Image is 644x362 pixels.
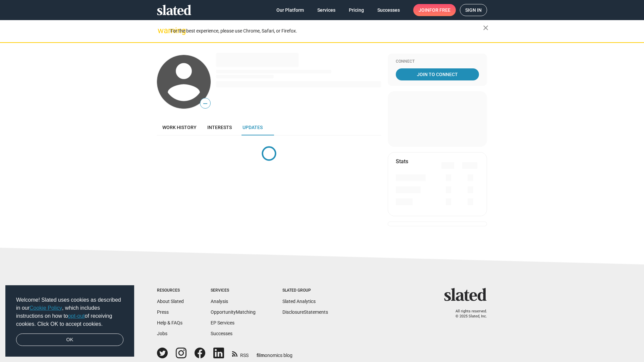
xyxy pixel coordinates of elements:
span: Successes [377,4,400,16]
a: Jobs [157,331,167,336]
a: Successes [211,331,232,336]
a: Help & FAQs [157,320,182,325]
span: Sign in [465,4,482,16]
p: All rights reserved. © 2025 Slated, Inc. [448,309,487,319]
a: DisclosureStatements [282,309,328,315]
span: Join [419,4,450,16]
div: Slated Group [282,288,328,293]
a: Interests [202,119,237,135]
a: Join To Connect [396,68,479,80]
span: Updates [243,125,263,130]
span: film [257,353,265,358]
div: Services [211,288,256,293]
span: Work history [162,125,197,130]
span: Services [317,4,335,16]
a: OpportunityMatching [211,309,256,315]
span: Welcome! Slated uses cookies as described in our , which includes instructions on how to of recei... [16,296,123,328]
a: Cookie Policy [30,305,62,311]
a: Joinfor free [413,4,456,16]
a: About Slated [157,299,184,304]
span: — [200,99,210,108]
div: Resources [157,288,184,293]
a: dismiss cookie message [16,334,123,346]
mat-card-title: Stats [396,158,408,165]
a: RSS [232,348,249,359]
div: For the best experience, please use Chrome, Safari, or Firefox. [170,26,483,36]
a: EP Services [211,320,234,325]
a: Press [157,309,169,315]
span: Interests [207,125,232,130]
span: Our Platform [276,4,304,16]
span: Pricing [349,4,364,16]
span: Join To Connect [397,68,478,80]
a: Successes [372,4,405,16]
a: Work history [157,119,202,135]
a: Updates [237,119,268,135]
a: Analysis [211,299,228,304]
mat-icon: close [482,24,490,32]
a: Services [312,4,341,16]
mat-icon: warning [158,26,166,35]
a: Our Platform [271,4,309,16]
a: Sign in [460,4,487,16]
a: filmonomics blog [257,347,292,359]
a: opt-out [68,313,85,319]
div: Connect [396,59,479,64]
div: cookieconsent [5,285,134,357]
a: Slated Analytics [282,299,316,304]
span: for free [429,4,450,16]
a: Pricing [343,4,369,16]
